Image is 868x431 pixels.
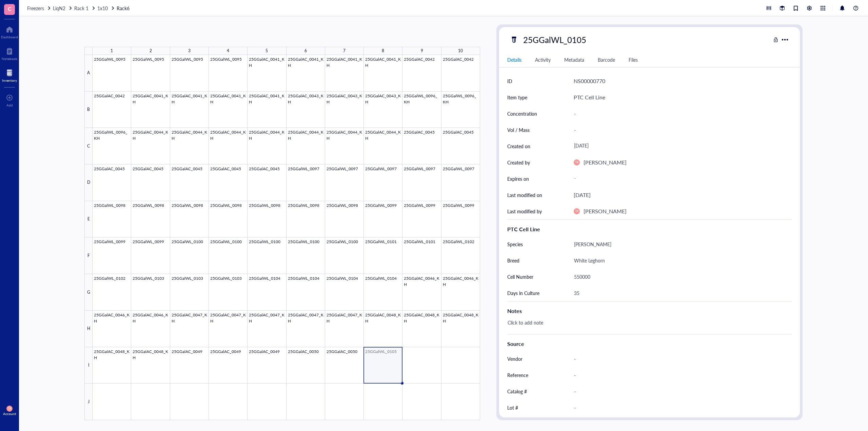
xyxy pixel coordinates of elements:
div: Add [6,103,13,107]
span: Rack 1 [74,5,88,12]
div: Concentration [507,110,537,117]
div: Click to add note [505,318,789,334]
div: Breed [507,257,519,264]
div: Barcode [598,56,615,63]
div: Files [629,56,638,63]
div: F [84,237,93,274]
div: I [84,347,93,384]
div: B [84,92,93,128]
a: Rack6 [117,4,131,12]
span: Freezers [27,5,44,12]
div: White Leghorn [571,253,789,268]
div: Source [507,340,792,348]
div: Cell Number [507,273,533,280]
div: - [571,400,789,415]
div: ID [507,77,512,85]
div: Created on [507,142,530,150]
a: LiqN2 [53,4,73,12]
div: Created by [507,159,530,166]
div: PTC Cell Line [507,225,792,233]
div: Days in Culture [507,289,539,297]
a: Inventory [2,67,17,82]
div: - [571,368,789,382]
div: C [84,128,93,164]
span: C [8,4,12,13]
span: TR [8,407,11,410]
div: 550000 [571,270,789,284]
div: Lot # [507,404,518,411]
div: A [84,55,93,92]
a: Notebook [2,46,17,61]
div: NS00000770 [574,77,605,85]
a: Dashboard [1,24,18,39]
div: - [571,123,789,137]
div: Metadata [564,56,584,63]
div: H [84,311,93,347]
div: 35 [571,286,789,300]
div: [DATE] [574,191,591,199]
div: Details [507,56,521,63]
span: 1x10 [97,5,108,12]
div: 6 [304,46,307,55]
div: 8 [382,46,384,55]
span: LiqN2 [53,5,65,12]
div: 5 [265,46,268,55]
div: - [571,352,789,366]
div: 7 [343,46,346,55]
div: J [84,384,93,420]
div: 4 [227,46,229,55]
div: [DATE] [571,140,789,152]
div: Species [507,240,523,248]
div: - [571,173,789,185]
div: 10 [458,46,463,55]
div: Account [3,412,16,416]
div: 9 [421,46,423,55]
div: Vol / Mass [507,126,530,134]
div: Activity [535,56,551,63]
div: Item type [507,94,527,101]
div: Last modified on [507,191,542,199]
div: 25GGalWL_0105 [520,33,589,47]
a: Rack 11x10 [74,4,115,12]
div: 2 [150,46,152,55]
div: Catalog # [507,388,527,395]
div: Vendor [507,355,522,363]
div: D [84,164,93,201]
div: Expires on [507,175,529,182]
div: [PERSON_NAME] [584,158,627,167]
div: 1 [111,46,113,55]
div: Inventory [2,78,17,82]
div: - [571,384,789,398]
div: Reference [507,371,528,379]
div: G [84,274,93,311]
div: [PERSON_NAME] [584,207,627,216]
div: Notes [507,307,792,315]
div: E [84,201,93,238]
div: PTC Cell Line [574,93,605,102]
div: Last modified by [507,208,542,215]
div: Notebook [2,57,17,61]
div: 3 [188,46,191,55]
span: TR [575,210,578,213]
div: - [571,106,789,121]
div: [PERSON_NAME] [571,237,789,251]
div: Dashboard [1,35,18,39]
a: Freezers [27,4,52,12]
span: TR [575,161,578,164]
